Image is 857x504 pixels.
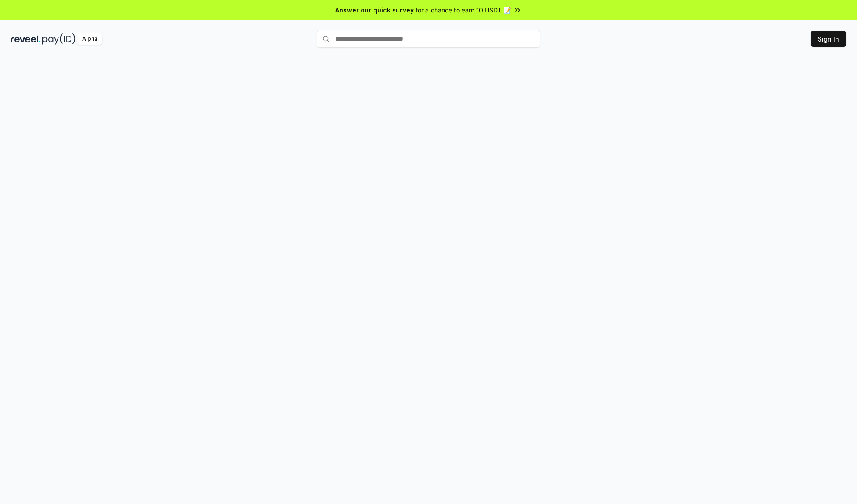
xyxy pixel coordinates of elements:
button: Sign In [811,31,846,47]
span: Answer our quick survey [335,5,414,15]
img: reveel_dark [11,33,41,45]
span: for a chance to earn 10 USDT 📝 [416,5,511,15]
div: Alpha [77,33,102,45]
img: pay_id [42,33,75,45]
